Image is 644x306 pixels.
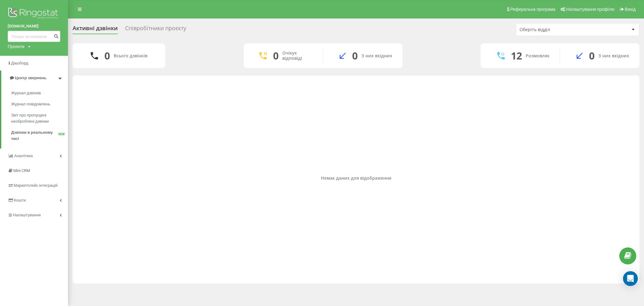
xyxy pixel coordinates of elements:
[14,198,26,202] span: Кошти
[15,75,46,80] span: Центр звернень
[11,61,28,65] span: Дашборд
[11,90,41,96] span: Журнал дзвінків
[625,7,636,12] span: Вихід
[11,110,68,127] a: Звіт про пропущені необроблені дзвінки
[13,168,30,173] span: Mini CRM
[589,50,595,62] div: 0
[1,71,68,85] a: Центр звернень
[520,27,593,32] div: Оберіть відділ
[11,88,68,99] a: Журнал дзвінків
[8,43,24,50] div: Проекти
[104,50,110,62] div: 0
[361,53,392,59] div: З них вхідних
[78,175,634,181] div: Немає даних для відображення
[8,6,60,22] img: Ringostat logo
[273,50,279,62] div: 0
[510,7,556,12] span: Реферальна програма
[598,53,629,59] div: З них вхідних
[352,50,358,62] div: 0
[511,50,522,62] div: 12
[13,213,41,217] span: Налаштування
[623,271,638,286] div: Open Intercom Messenger
[8,23,60,29] a: [DOMAIN_NAME]
[114,53,147,59] div: Всього дзвінків
[14,183,58,188] span: Маркетплейс інтеграцій
[11,99,68,110] a: Журнал повідомлень
[125,25,186,35] div: Співробітники проєкту
[8,31,60,42] input: Пошук за номером
[11,129,58,142] span: Дзвінки в реальному часі
[282,51,314,61] div: Очікує відповіді
[11,112,65,124] span: Звіт про пропущені необроблені дзвінки
[11,127,68,144] a: Дзвінки в реальному часіNEW
[14,153,33,158] span: Аналiтика
[11,101,50,107] span: Журнал повідомлень
[73,25,118,35] div: Активні дзвінки
[566,7,614,12] span: Налаштування профілю
[526,53,549,59] div: Розмовляє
